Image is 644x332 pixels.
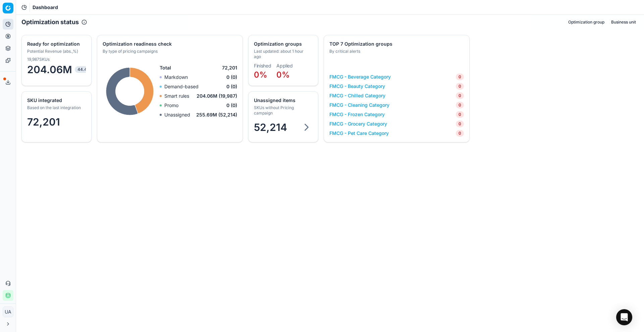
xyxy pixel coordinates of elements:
[329,102,389,108] a: FMCG - Cleaning Category
[196,111,237,118] span: 255.69M (52,214)
[33,4,58,11] nav: breadcrumb
[329,74,391,80] a: FMCG - Beverage Category
[27,57,50,62] span: 19,987 SKUs
[329,111,385,118] a: FMCG - Frozen Category
[75,66,94,73] span: 44.4%
[254,70,267,80] span: 0%
[456,83,464,90] span: 0
[329,121,387,127] a: FMCG - Grocery Category
[254,97,311,104] div: Unassigned items
[616,309,632,325] div: Open Intercom Messenger
[329,130,389,137] a: FMCG - Pet Care Category
[27,116,60,128] span: 72,201
[329,49,463,54] div: By critical alerts
[21,17,79,27] h2: Optimization status
[226,74,237,81] span: 0 (0)
[3,306,13,317] button: UA
[103,41,236,47] div: Optimization readiness check
[456,130,464,137] span: 0
[27,41,85,47] div: Ready for optimization
[27,97,85,104] div: SKU integrated
[164,83,199,90] p: Demand-based
[164,74,188,81] p: Markdown
[197,93,237,99] span: 204.06M (19,987)
[164,111,190,118] p: Unassigned
[456,74,464,80] span: 0
[566,18,607,26] button: Optimization group
[27,63,86,76] span: 204.06M
[329,92,385,99] a: FMCG - Chilled Category
[27,105,85,110] div: Based on the last integration
[276,70,290,80] span: 0%
[3,307,13,317] span: UA
[329,41,463,47] div: TOP 7 Optimization groups
[226,102,237,109] span: 0 (0)
[254,41,311,47] div: Optimization groups
[103,49,236,54] div: By type of pricing campaigns
[456,92,464,99] span: 0
[254,105,311,116] div: SKUs without Pricing campaign
[276,63,293,68] dt: Applied
[160,64,171,71] span: Total
[254,63,271,68] dt: Finished
[608,18,639,26] button: Business unit
[329,83,385,90] a: FMCG - Beauty Category
[27,49,85,54] div: Potential Revenue (abs.,%)
[254,49,311,59] div: Last updated: about 1 hour ago
[456,102,464,108] span: 0
[456,121,464,127] span: 0
[222,64,237,71] span: 72,201
[164,102,178,109] p: Promo
[456,111,464,118] span: 0
[164,93,189,99] p: Smart rules
[226,83,237,90] span: 0 (0)
[33,4,58,11] span: Dashboard
[254,121,287,133] span: 52,214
